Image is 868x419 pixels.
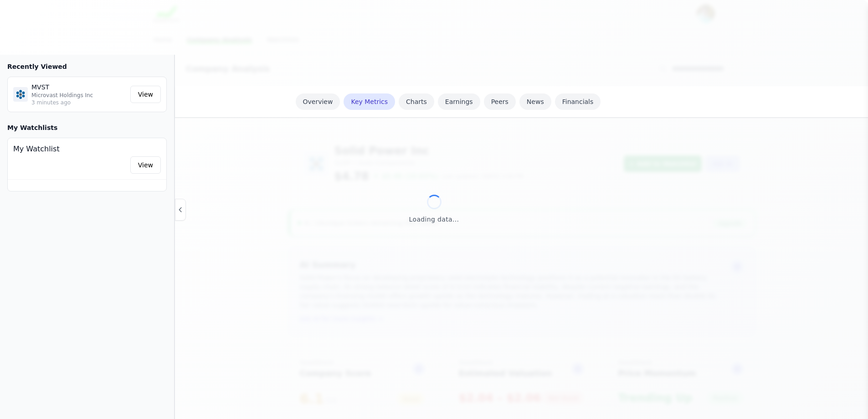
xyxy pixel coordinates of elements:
[31,99,127,106] p: 3 minutes ago
[519,93,551,110] a: News
[31,83,127,92] p: MVST
[31,92,127,99] p: Microvast Holdings Inc
[399,93,434,110] a: Charts
[130,156,161,174] a: View
[555,93,601,110] a: Financials
[438,93,480,110] a: Earnings
[7,123,57,132] h3: My Watchlists
[13,144,161,155] h4: My Watchlist
[13,87,28,102] img: MVST
[484,93,516,110] a: Peers
[409,215,459,224] div: Loading data...
[130,86,161,103] a: View
[344,93,395,110] a: Key Metrics
[296,93,340,110] a: Overview
[7,62,167,71] h3: Recently Viewed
